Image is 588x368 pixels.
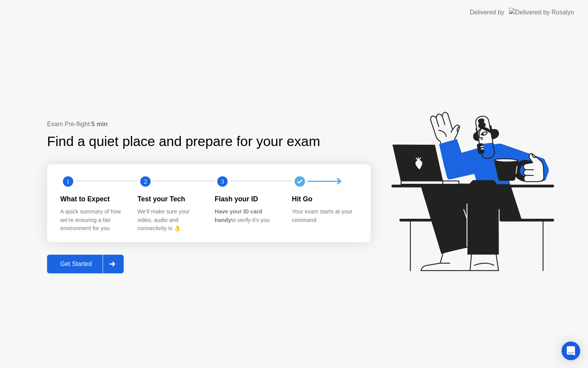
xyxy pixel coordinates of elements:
b: 5 min [91,121,108,127]
div: Delivered by [470,8,504,17]
div: Hit Go [292,194,357,204]
div: A quick summary of how we’re ensuring a fair environment for you [60,208,125,233]
div: What to Expect [60,194,125,204]
div: Get Started [49,261,103,268]
text: 3 [221,178,224,185]
div: Exam Pre-flight: [47,120,371,129]
div: Flash your ID [215,194,280,204]
text: 1 [66,178,70,185]
button: Get Started [47,255,124,273]
div: Find a quiet place and prepare for your exam [47,131,321,152]
text: 2 [143,178,147,185]
div: We’ll make sure your video, audio and connectivity is 👌 [138,208,203,233]
div: Your exam starts at your command [292,208,357,224]
div: Open Intercom Messenger [562,342,580,360]
img: Delivered by Rosalyn [509,8,574,17]
b: Have your ID card handy [215,208,262,223]
div: to verify it’s you [215,208,280,224]
div: Test your Tech [138,194,203,204]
